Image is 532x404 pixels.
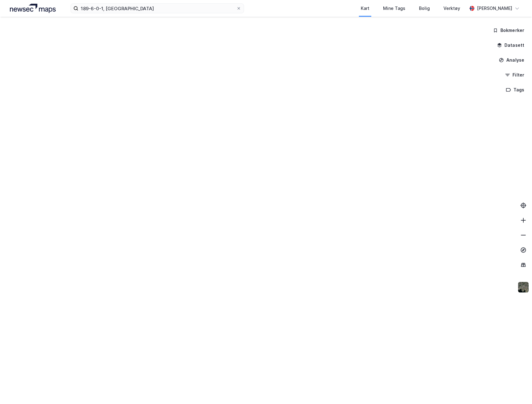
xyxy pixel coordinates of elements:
[10,4,56,13] img: logo.a4113a55bc3d86da70a041830d287a7e.svg
[383,5,405,12] div: Mine Tags
[361,5,369,12] div: Kart
[477,5,512,12] div: [PERSON_NAME]
[501,374,532,404] iframe: Chat Widget
[78,4,236,13] input: Søk på adresse, matrikkel, gårdeiere, leietakere eller personer
[501,374,532,404] div: Kontrollprogram for chat
[443,5,460,12] div: Verktøy
[419,5,430,12] div: Bolig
